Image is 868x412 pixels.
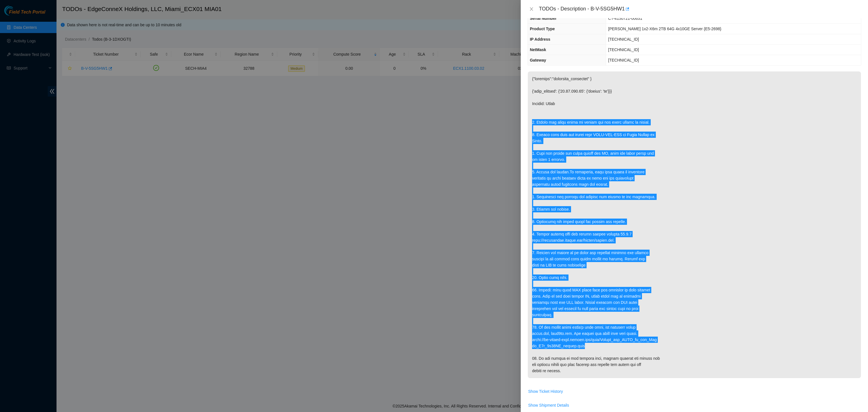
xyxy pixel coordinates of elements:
span: [TECHNICAL_ID] [608,58,639,62]
span: NetMask [530,47,546,52]
button: Show Shipment Details [528,401,569,410]
button: Show Ticket History [528,387,563,396]
span: [TECHNICAL_ID] [608,37,639,42]
span: Serial Number [530,16,557,21]
button: Close [528,6,535,12]
span: close [529,7,534,11]
span: CT-4150721-00631 [608,16,642,21]
span: Show Shipment Details [528,402,569,408]
span: [PERSON_NAME] 1x2-X6m 2TB 64G 4x10GE Server {E5-2698} [608,27,721,31]
span: IP Address [530,37,550,42]
span: Show Ticket History [528,388,563,394]
span: Gateway [530,58,546,62]
p: {"loremips":"dolorsita_consectet" } {'adip_elitsed': {'20.87.090.65': {'doeius': 'te'}}} Incidid:... [528,71,861,378]
span: [TECHNICAL_ID] [608,47,639,52]
span: Product Type [530,27,555,31]
div: TODOs - Description - B-V-5SG5HW1 [539,5,861,14]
